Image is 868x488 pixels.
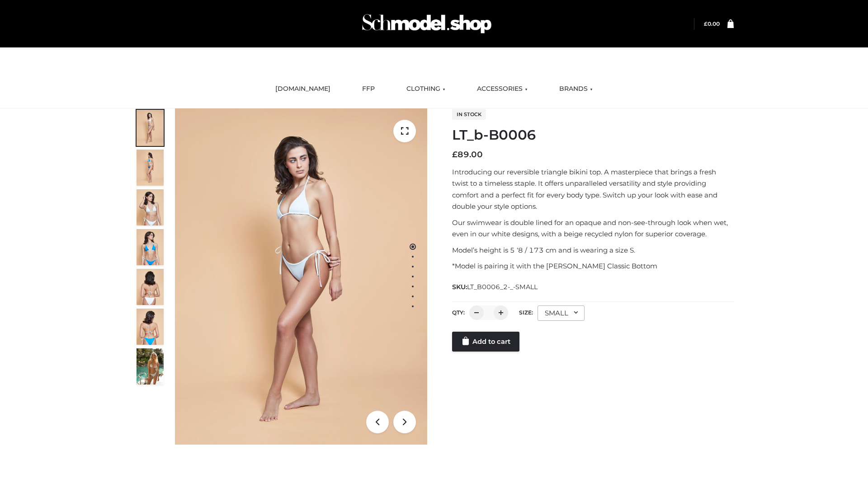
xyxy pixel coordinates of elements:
label: Size: [519,309,533,316]
img: ArielClassicBikiniTop_CloudNine_AzureSky_OW114ECO_4-scaled.jpg [137,229,164,265]
label: QTY: [452,309,465,316]
span: SKU: [452,282,538,292]
div: SMALL [538,305,585,321]
bdi: 0.00 [704,20,720,27]
a: FFP [355,79,382,99]
p: Our swimwear is double lined for an opaque and non-see-through look when wet, even in our white d... [452,217,734,240]
a: [DOMAIN_NAME] [269,79,337,99]
img: ArielClassicBikiniTop_CloudNine_AzureSky_OW114ECO_2-scaled.jpg [137,150,164,186]
img: ArielClassicBikiniTop_CloudNine_AzureSky_OW114ECO_1-scaled.jpg [137,110,164,146]
img: ArielClassicBikiniTop_CloudNine_AzureSky_OW114ECO_1 [175,108,427,445]
span: £ [452,150,458,160]
img: Schmodel Admin 964 [359,6,495,42]
h1: LT_b-B0006 [452,127,734,143]
img: Arieltop_CloudNine_AzureSky2.jpg [137,348,164,385]
span: In stock [452,109,486,120]
p: Model’s height is 5 ‘8 / 173 cm and is wearing a size S. [452,244,734,256]
a: BRANDS [552,79,599,99]
a: £0.00 [704,20,720,27]
a: Add to cart [452,332,519,352]
p: *Model is pairing it with the [PERSON_NAME] Classic Bottom [452,260,734,272]
img: ArielClassicBikiniTop_CloudNine_AzureSky_OW114ECO_7-scaled.jpg [137,269,164,305]
a: CLOTHING [400,79,452,99]
span: £ [704,20,708,27]
span: LT_B0006_2-_-SMALL [467,283,538,291]
p: Introducing our reversible triangle bikini top. A masterpiece that brings a fresh twist to a time... [452,166,734,212]
img: ArielClassicBikiniTop_CloudNine_AzureSky_OW114ECO_3-scaled.jpg [137,189,164,225]
img: ArielClassicBikiniTop_CloudNine_AzureSky_OW114ECO_8-scaled.jpg [137,309,164,345]
a: ACCESSORIES [470,79,534,99]
bdi: 89.00 [452,150,483,160]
